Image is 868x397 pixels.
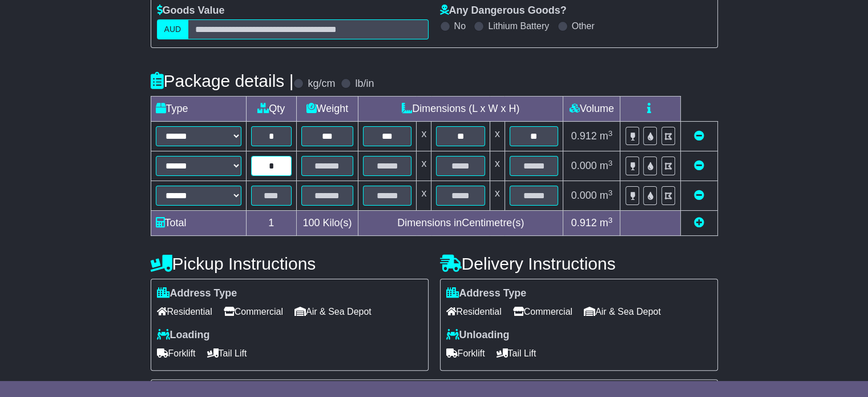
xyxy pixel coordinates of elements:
[600,217,613,228] span: m
[417,181,431,211] td: x
[355,78,374,90] label: lb/in
[571,130,597,142] span: 0.912
[571,160,597,171] span: 0.000
[571,217,597,228] span: 0.912
[446,287,527,300] label: Address Type
[440,5,567,17] label: Any Dangerous Goods?
[488,21,549,31] label: Lithium Battery
[417,122,431,151] td: x
[302,217,320,228] span: 100
[157,19,189,39] label: AUD
[246,97,296,122] td: Qty
[151,254,429,273] h4: Pickup Instructions
[296,97,358,122] td: Weight
[157,5,225,17] label: Goods Value
[157,329,210,342] label: Loading
[584,303,661,320] span: Air & Sea Depot
[694,217,704,228] a: Add new item
[151,97,246,122] td: Type
[151,71,294,90] h4: Package details |
[446,303,502,320] span: Residential
[446,329,510,342] label: Unloading
[513,303,572,320] span: Commercial
[207,344,247,362] span: Tail Lift
[224,303,283,320] span: Commercial
[608,159,613,167] sup: 3
[157,287,237,300] label: Address Type
[308,78,335,90] label: kg/cm
[151,211,246,236] td: Total
[608,189,613,197] sup: 3
[600,190,613,201] span: m
[490,151,504,181] td: x
[490,122,504,151] td: x
[608,216,613,224] sup: 3
[358,211,563,236] td: Dimensions in Centimetre(s)
[358,97,563,122] td: Dimensions (L x W x H)
[571,190,597,201] span: 0.000
[417,151,431,181] td: x
[563,97,620,122] td: Volume
[572,21,595,31] label: Other
[454,21,466,31] label: No
[490,181,504,211] td: x
[694,130,704,142] a: Remove this item
[157,344,196,362] span: Forklift
[446,344,485,362] span: Forklift
[440,254,718,273] h4: Delivery Instructions
[496,344,536,362] span: Tail Lift
[694,190,704,201] a: Remove this item
[694,160,704,171] a: Remove this item
[157,303,212,320] span: Residential
[600,130,613,142] span: m
[294,303,372,320] span: Air & Sea Depot
[246,211,296,236] td: 1
[600,160,613,171] span: m
[296,211,358,236] td: Kilo(s)
[608,129,613,138] sup: 3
